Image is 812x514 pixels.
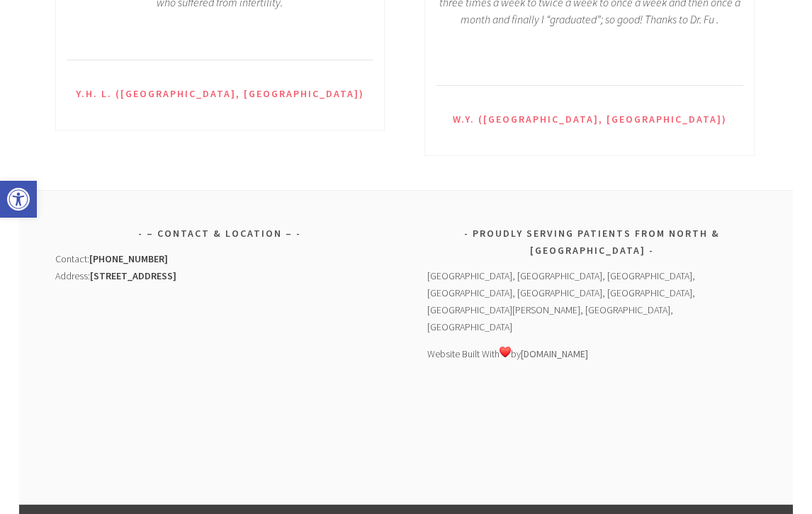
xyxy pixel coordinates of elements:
[436,57,743,60] p: .
[427,345,757,362] p: Website Built With by
[89,252,168,265] b: [PHONE_NUMBER]
[436,62,743,64] p: .
[436,49,743,51] p: .
[436,66,743,68] p: .
[67,36,373,38] p: .
[521,347,588,360] a: [DOMAIN_NAME]
[427,267,757,335] p: [GEOGRAPHIC_DATA], [GEOGRAPHIC_DATA], [GEOGRAPHIC_DATA], [GEOGRAPHIC_DATA], [GEOGRAPHIC_DATA], [G...
[67,32,373,34] p: .
[67,40,373,43] p: .
[67,28,373,30] p: .
[427,225,757,259] h3: PROUDLY SERVING PATIENTS FROM NORTH & [GEOGRAPHIC_DATA]
[436,111,743,128] h1: W.Y. ([GEOGRAPHIC_DATA], [GEOGRAPHIC_DATA])
[436,45,743,47] p: .
[55,225,385,242] h3: – Contact & Location –
[67,86,373,103] h1: Y.H. L. ([GEOGRAPHIC_DATA], [GEOGRAPHIC_DATA])
[90,269,176,282] b: [STREET_ADDRESS]
[500,346,511,357] img: ❤
[55,250,385,284] div: Contact: Address:
[436,53,743,55] p: .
